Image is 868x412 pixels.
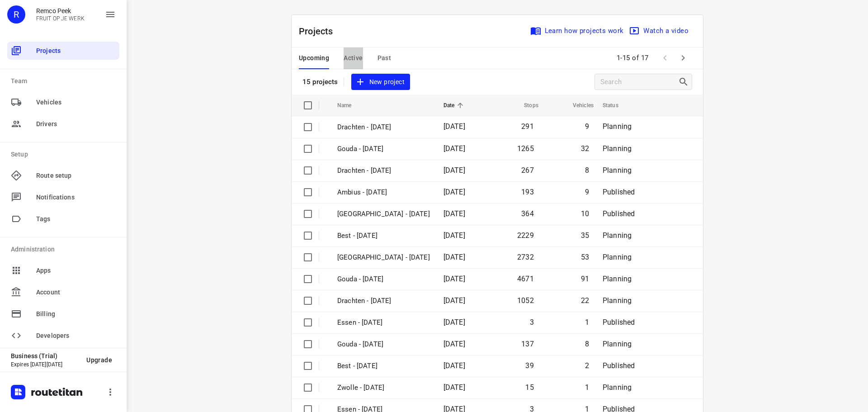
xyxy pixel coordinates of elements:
div: R [7,5,25,24]
span: 91 [581,275,589,283]
span: [DATE] [443,122,465,131]
span: 291 [521,122,534,131]
span: 1-15 of 17 [613,48,652,68]
span: 35 [581,231,589,240]
span: 4671 [517,275,534,283]
span: 3 [530,318,534,327]
span: [DATE] [443,340,465,348]
p: Setup [11,150,119,159]
span: Status [603,100,630,111]
span: 193 [521,188,534,196]
span: Billing [36,309,116,319]
span: 1 [585,383,589,392]
span: 8 [585,340,589,348]
span: 2 [585,361,589,370]
span: 15 [525,383,533,392]
span: Planning [603,231,632,240]
p: Best - Friday [337,361,430,371]
div: Drivers [7,115,119,133]
span: 10 [581,209,589,218]
div: Account [7,283,119,301]
span: Published [603,318,635,327]
span: 2732 [517,253,534,261]
span: Planning [603,253,632,261]
div: Notifications [7,188,119,206]
span: 137 [521,340,534,348]
p: Drachten - Wednesday [337,122,430,133]
span: Published [603,361,635,370]
span: Planning [603,122,632,131]
button: Upgrade [79,352,119,368]
div: Vehicles [7,93,119,111]
button: New project [351,74,410,90]
span: Planning [603,296,632,305]
p: Drachten - Tuesday [337,166,430,176]
div: Billing [7,305,119,323]
p: Essen - Friday [337,317,430,328]
p: Zwolle - Monday [337,252,430,263]
span: Stops [512,100,538,111]
p: Business (Trial) [11,352,79,360]
span: 1 [585,318,589,327]
span: Planning [603,144,632,153]
p: Ambius - Monday [337,187,430,198]
span: Date [443,100,467,111]
span: Planning [603,340,632,348]
span: [DATE] [443,188,465,196]
p: Best - Monday [337,231,430,241]
span: Name [337,100,363,111]
span: Planning [603,275,632,283]
span: Notifications [36,193,116,202]
div: Apps [7,261,119,279]
span: 1265 [517,144,534,153]
p: Remco Peek [36,7,85,14]
span: 8 [585,166,589,175]
span: [DATE] [443,318,465,327]
p: Drachten - Monday [337,296,430,306]
span: Vehicles [561,100,594,111]
span: [DATE] [443,296,465,305]
p: Gouda - Friday [337,339,430,350]
span: Apps [36,266,116,275]
div: Projects [7,42,119,60]
input: Search projects [600,75,678,89]
p: Administration [11,245,119,254]
span: 22 [581,296,589,305]
div: Route setup [7,166,119,185]
span: Developers [36,331,116,341]
div: Developers [7,327,119,345]
span: [DATE] [443,209,465,218]
span: Past [377,52,392,64]
span: Published [603,209,635,218]
span: 9 [585,188,589,196]
p: 15 projects [302,78,338,86]
span: Tags [36,214,116,224]
div: Search [678,76,692,87]
span: 2229 [517,231,534,240]
span: New project [357,76,405,88]
div: Tags [7,210,119,228]
span: 39 [525,361,533,370]
span: [DATE] [443,253,465,261]
span: Active [344,52,363,64]
span: Published [603,188,635,196]
span: Vehicles [36,98,116,107]
span: Upcoming [299,52,329,64]
span: Projects [36,46,116,56]
p: Expires [DATE][DATE] [11,361,79,368]
span: [DATE] [443,144,465,153]
span: 9 [585,122,589,131]
p: Antwerpen - Monday [337,209,430,219]
span: Planning [603,383,632,392]
span: [DATE] [443,361,465,370]
span: Previous Page [656,49,674,67]
span: 53 [581,253,589,261]
span: Account [36,288,116,297]
p: Gouda - [DATE] [337,144,430,154]
span: Route setup [36,171,116,180]
span: Next Page [674,49,692,67]
p: Team [11,76,119,86]
span: [DATE] [443,166,465,175]
span: 32 [581,144,589,153]
span: 267 [521,166,534,175]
